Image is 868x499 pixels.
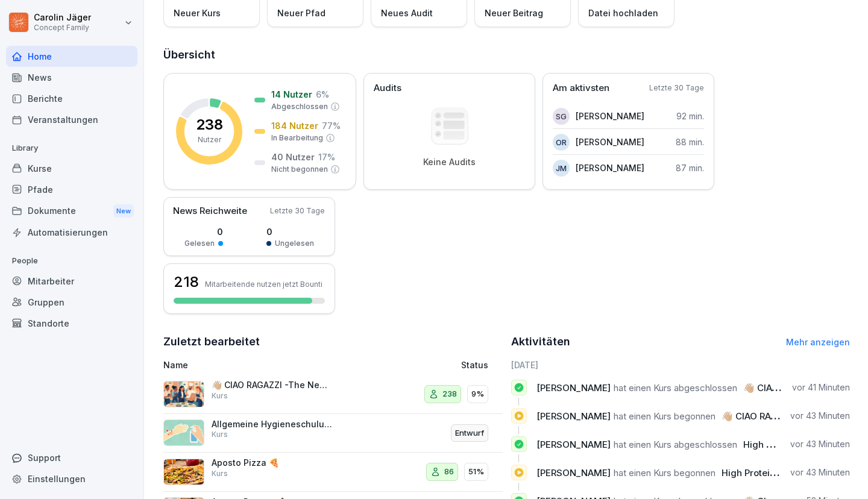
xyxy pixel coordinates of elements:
p: Neuer Pfad [277,7,325,19]
p: Allgemeine Hygieneschulung (nach LHMV §4) [212,419,332,430]
span: [PERSON_NAME] [536,410,611,422]
div: SG [553,108,570,125]
a: Pfade [6,179,137,200]
p: 9% [471,388,484,400]
p: 184 Nutzer [271,119,318,132]
p: 238 [196,118,223,132]
p: 6 % [316,88,329,101]
img: nd4b1tirm1npcr6pqfaw4ldb.png [163,381,204,407]
p: 86 [444,466,454,478]
a: 👋🏼 CIAO RAGAZZI -The New Dolce Vita- ApostorelaunchKurs2389% [163,375,503,414]
h2: Zuletzt bearbeitet [163,333,503,350]
p: Library [6,139,137,158]
a: Mitarbeiter [6,271,137,292]
p: Concept Family [34,24,91,32]
a: Aposto Pizza 🍕Kurs8651% [163,453,503,492]
p: People [6,251,137,271]
p: Kurs [212,391,228,401]
p: Audits [374,81,401,95]
p: News Reichweite [173,204,247,218]
p: Ungelesen [275,238,314,249]
p: 17 % [318,151,335,163]
span: [PERSON_NAME] [536,382,611,394]
a: Automatisierungen [6,222,137,243]
a: News [6,67,137,88]
a: Home [6,46,137,67]
div: Support [6,447,137,468]
p: Carolin Jäger [34,13,91,23]
div: JM [553,160,570,177]
a: DokumenteNew [6,200,137,222]
a: Standorte [6,313,137,334]
span: hat einen Kurs begonnen [614,410,715,422]
p: Letzte 30 Tage [649,83,704,93]
p: [PERSON_NAME] [576,110,644,122]
p: Aposto Pizza 🍕 [212,457,332,468]
p: Mitarbeitende nutzen jetzt Bounti [205,280,322,289]
p: 40 Nutzer [271,151,315,163]
a: Berichte [6,88,137,109]
p: Abgeschlossen [271,101,328,112]
p: 0 [266,225,314,238]
h3: 218 [174,272,199,292]
div: New [113,204,134,218]
span: hat einen Kurs begonnen [614,467,715,479]
p: Am aktivsten [553,81,609,95]
p: 92 min. [676,110,704,122]
p: [PERSON_NAME] [576,136,644,148]
p: 87 min. [676,162,704,174]
p: [PERSON_NAME] [576,162,644,174]
p: Neues Audit [381,7,433,19]
p: 77 % [322,119,341,132]
a: Kurse [6,158,137,179]
h6: [DATE] [511,359,851,371]
span: [PERSON_NAME] [536,467,611,479]
a: Gruppen [6,292,137,313]
p: vor 43 Minuten [790,410,850,422]
p: Nutzer [198,134,221,145]
a: Allgemeine Hygieneschulung (nach LHMV §4)KursEntwurf [163,414,503,453]
img: zdf6t78pvavi3ul80ru0toxn.png [163,459,204,485]
span: hat einen Kurs abgeschlossen [614,439,737,450]
p: 👋🏼 CIAO RAGAZZI -The New Dolce Vita- Apostorelaunch [212,380,332,391]
p: Gelesen [184,238,215,249]
p: Kurs [212,429,228,440]
img: gxsnf7ygjsfsmxd96jxi4ufn.png [163,419,204,446]
div: Dokumente [6,200,137,222]
h2: Übersicht [163,46,850,63]
p: Nicht begonnen [271,164,328,175]
p: vor 43 Minuten [790,466,850,479]
p: Neuer Beitrag [485,7,543,19]
p: vor 43 Minuten [790,438,850,450]
p: Entwurf [455,427,484,439]
div: OR [553,134,570,151]
p: Datei hochladen [588,7,658,19]
a: Mehr anzeigen [786,337,850,347]
p: Status [461,359,488,371]
p: 51% [468,466,484,478]
p: Keine Audits [423,157,476,168]
p: 0 [184,225,223,238]
p: Name [163,359,370,371]
p: Letzte 30 Tage [270,206,325,216]
span: [PERSON_NAME] [536,439,611,450]
span: hat einen Kurs abgeschlossen [614,382,737,394]
p: Kurs [212,468,228,479]
a: Einstellungen [6,468,137,489]
p: Neuer Kurs [174,7,221,19]
p: vor 41 Minuten [792,381,850,394]
p: In Bearbeitung [271,133,323,143]
a: Veranstaltungen [6,109,137,130]
h2: Aktivitäten [511,333,570,350]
